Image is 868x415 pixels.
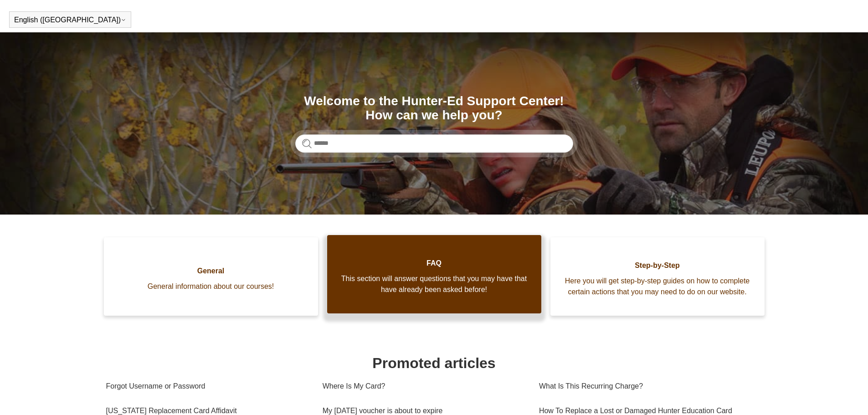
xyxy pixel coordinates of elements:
span: General information about our courses! [118,281,304,292]
h1: Welcome to the Hunter-Ed Support Center! How can we help you? [295,94,573,123]
a: Step-by-Step Here you will get step-by-step guides on how to complete certain actions that you ma... [550,237,765,316]
a: What Is This Recurring Charge? [539,374,755,399]
a: General General information about our courses! [104,237,318,316]
span: This section will answer questions that you may have that have already been asked before! [341,273,528,295]
a: Where Is My Card? [323,374,525,399]
span: General [118,266,304,277]
span: FAQ [341,258,528,269]
a: FAQ This section will answer questions that you may have that have already been asked before! [327,235,541,313]
h1: Promoted articles [106,352,762,374]
span: Step-by-Step [564,260,751,271]
span: Here you will get step-by-step guides on how to complete certain actions that you may need to do ... [564,276,751,297]
input: Search [295,134,573,153]
a: Forgot Username or Password [106,374,309,399]
button: English ([GEOGRAPHIC_DATA]) [14,16,126,24]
